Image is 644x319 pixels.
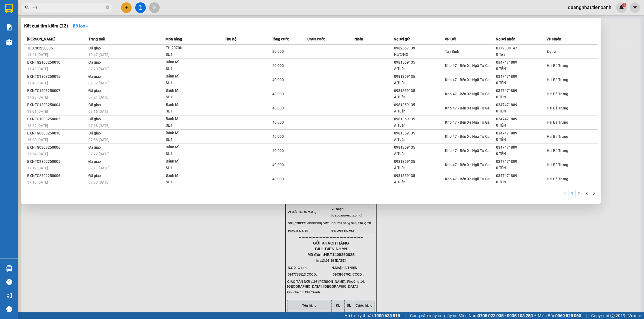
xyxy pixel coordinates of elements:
div: BXNTG0803250010 [27,130,87,137]
span: Tổng cước [272,37,289,41]
div: Bánh Mì [166,87,211,94]
span: Hai Bà Trưng [547,177,569,181]
span: Hai Bà Trưng [547,64,569,68]
span: Nhãn [354,37,363,41]
li: Next Page [591,190,598,197]
div: Bánh Mì [166,130,211,137]
div: 0 TÊN [496,66,546,72]
div: 0 Tên [496,52,546,58]
span: 40.000 [272,149,284,153]
div: Bánh Mì [166,73,211,80]
div: BXNTG1503250007 [27,88,87,94]
span: message [6,306,12,312]
div: 0981359135 [394,159,444,165]
div: 0981359135 [394,88,444,94]
div: 0981359135 [394,144,444,151]
div: A Tuấn [394,80,444,86]
span: 16:38 [DATE] [27,138,48,142]
div: SL: 1 [166,137,211,143]
span: Hai Bà Trưng [547,149,569,153]
span: Đã giao [88,74,101,79]
span: 17:43 [DATE] [27,67,48,71]
span: Hai Bà Trưng [547,134,569,139]
span: Kho 47 - Bến Xe Ngã Tư Ga [445,149,489,153]
div: BXNTG2802250005 [27,159,87,165]
span: Người nhận [496,37,515,41]
span: Đã giao [88,46,101,50]
div: Bánh Mì [166,102,211,108]
div: 0 TÊN [496,151,546,157]
div: 0347471809 [496,159,546,165]
div: 0981359135 [394,130,444,137]
div: SL: 1 [166,108,211,115]
div: BXNTG2502250006 [27,173,87,179]
span: VP Nhận [547,37,562,41]
span: 07:58 [DATE] [88,124,109,128]
span: 07:32 [DATE] [88,81,109,85]
span: Hai Bà Trưng [547,78,569,82]
div: BXNTG0303250006 [27,144,87,151]
span: close-circle [106,5,109,11]
span: [PERSON_NAME] [27,37,55,41]
div: 0 TÊN [496,179,546,185]
div: 0347471809 [496,144,546,151]
span: 07:29 [DATE] [88,67,109,71]
img: warehouse-icon [6,39,12,46]
span: Hai Bà Trưng [547,120,569,125]
div: SL: 1 [166,52,211,58]
input: Tìm tên, số ĐT hoặc mã đơn [33,4,104,11]
span: 17:40 [DATE] [27,81,48,85]
span: 40.000 [272,106,284,110]
div: 0981359135 [394,59,444,66]
span: Đã giao [88,117,101,121]
div: A Tuấn [394,151,444,157]
span: 40.000 [272,177,284,181]
li: Previous Page [562,190,569,197]
span: Đã giao [88,174,101,178]
div: 0 TÊN [496,165,546,171]
span: Đã giao [88,103,101,107]
span: question-circle [6,279,12,285]
div: SL: 1 [166,80,211,87]
span: Đã giao [88,131,101,135]
span: search [25,5,29,10]
button: right [591,190,598,197]
span: close-circle [106,5,109,9]
a: 3 [584,190,590,197]
div: Bánh Mì [166,158,211,165]
span: Đã giao [88,159,101,164]
span: Gửi: [34,3,78,10]
span: Kho 47 - Bến Xe Ngã Tư Ga [445,92,489,96]
span: 16:29 [DATE] [27,124,48,128]
h3: Kết quả tìm kiếm ( 22 ) [24,23,68,29]
span: 40.000 [272,64,284,68]
strong: Nhận: [12,37,80,69]
span: quangnhat.tienoanh - In: [34,23,79,33]
div: 0981359135 [394,116,444,122]
span: 07:11 [DATE] [88,166,109,170]
span: Đã giao [88,145,101,150]
span: Món hàng [165,37,182,41]
div: 0 TÊN [496,137,546,143]
div: TB0701250036 [27,45,87,52]
div: A Tuấn [394,165,444,171]
span: Kho 47 - Bến Xe Ngã Tư Ga [445,64,489,68]
div: A Tuấn [394,108,444,115]
span: 19:47 [DATE] [88,53,109,57]
span: C Lan - 0947755513 [34,11,78,16]
div: Bánh Mì [166,59,211,66]
div: BXNTG1303250004 [27,102,87,108]
span: Kho 47 - Bến Xe Ngã Tư Ga [445,163,489,167]
img: logo-vxr [5,4,13,13]
div: SL: 1 [166,151,211,157]
span: 40.000 [272,78,284,82]
div: Bánh Mì [166,172,211,179]
span: HBT1408250025 - [34,17,79,33]
li: 3 [583,190,591,197]
div: SL: 1 [166,179,211,186]
span: 20.000 [272,49,284,54]
span: Đạt Lí [547,49,556,54]
span: Đã giao [88,60,101,65]
span: Đã giao [88,89,101,93]
div: A Tuấn [394,122,444,129]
